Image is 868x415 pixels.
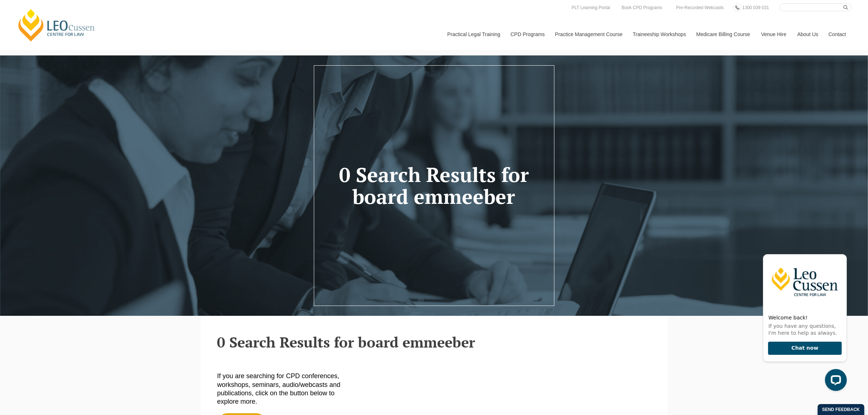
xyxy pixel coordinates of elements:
a: Book CPD Programs [620,4,664,12]
a: About Us [792,19,823,50]
a: Pre-Recorded Webcasts [674,4,726,12]
a: Venue Hire [756,19,792,50]
p: If you are searching for CPD conferences, workshops, seminars, audio/webcasts and publications, c... [217,372,355,406]
span: 1300 039 031 [742,5,769,10]
a: PLT Learning Portal [570,4,612,12]
a: Medicare Billing Course [691,19,756,50]
a: Practical Legal Training [442,19,505,50]
iframe: LiveChat chat widget [757,241,850,397]
a: CPD Programs [505,19,549,50]
h2: 0 Search Results for board emmeeber [217,334,651,350]
a: Practice Management Course [550,19,627,50]
a: Traineeship Workshops [627,19,691,50]
a: [PERSON_NAME] Centre for Law [16,8,97,42]
h1: 0 Search Results for board emmeeber [330,164,538,208]
a: Contact [823,19,852,50]
a: 1300 039 031 [740,4,771,12]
